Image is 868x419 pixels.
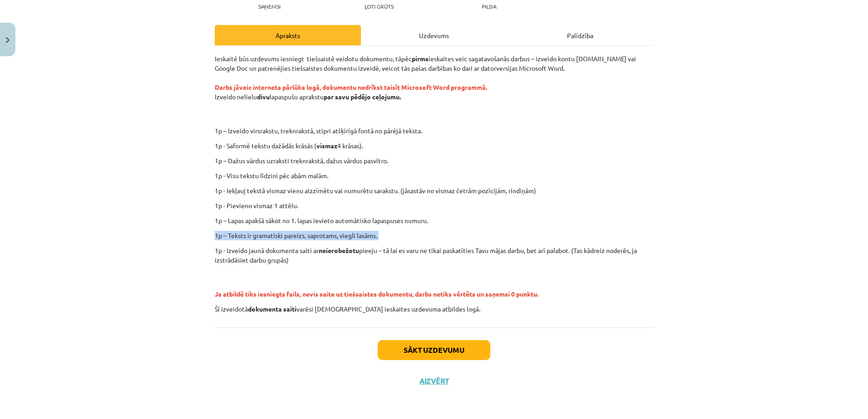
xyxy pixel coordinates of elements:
[215,171,653,180] p: 1p - Visu tekstu līdzini pēc abām malām.
[215,141,653,151] p: 1p - Saformē tekstu dažādās krāsās ( 4 krāsas).
[215,83,487,91] strong: Darbs jāveic interneta pārlūka logā, dokumentu nedrīkst taisīt Microsoft Word programmā.
[378,340,490,360] button: Sākt uzdevumu
[365,3,394,10] p: Ļoti grūts
[417,376,451,385] button: Aizvērt
[257,93,270,101] strong: divu
[215,186,653,195] p: 1p - Iekļauj tekstā vismaz vienu aizzīmētu vai numurētu sarakstu. (jāsastāv no vismaz četrām pozī...
[215,231,653,240] p: 1p – Teksts ir gramatiski pareizs, saprotams, viegli lasāms.
[482,3,496,10] p: pilda
[319,246,359,254] strong: neierobežotu
[215,156,653,166] p: 1p – Dažus vārdus uzraksti treknrakstā, dažus vārdus pasvītro.
[215,54,653,121] p: Ieskaitē būs uzdevums iesniegt tiešsaistē veidotu dokumentu, tāpēc ieskaites veic sagatavošanās d...
[316,141,337,150] strong: vismaz
[255,3,284,10] p: Saņemsi
[361,25,507,45] div: Uzdevums
[507,25,653,45] div: Palīdzība
[215,246,653,265] p: 1p - Izveido jaunā dokumenta saiti ar pieeju – tā lai es varu ne tikai paskatīties Tavu mājas dar...
[215,201,653,210] p: 1p - Pievieno vismaz 1 attēlu.
[215,304,653,314] p: Šī izveidotā varēsi [DEMOGRAPHIC_DATA] ieskaites uzdevuma atbildes logā.
[215,290,538,298] span: Ja atbildē tiks iesniegts fails, nevis saite uz tiešsaistes dokumentu, darbs netiks vērtēts un sa...
[248,305,296,313] strong: dokumenta saiti
[215,25,361,45] div: Apraksts
[266,126,662,136] p: 1p – Izveido virsrakstu, treknrakstā, stipri atšķirīgā fontā no pārējā teksta.
[412,54,429,63] strong: pirms
[6,37,10,43] img: icon-close-lesson-0947bae3869378f0d4975bcd49f059093ad1ed9edebbc8119c70593378902aed.svg
[215,216,653,225] p: 1p – Lapas apakšā sākot no 1. lapas ievieto automātisko lapaspuses numuru.
[324,93,401,101] strong: par savu pēdējo ceļojumu.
